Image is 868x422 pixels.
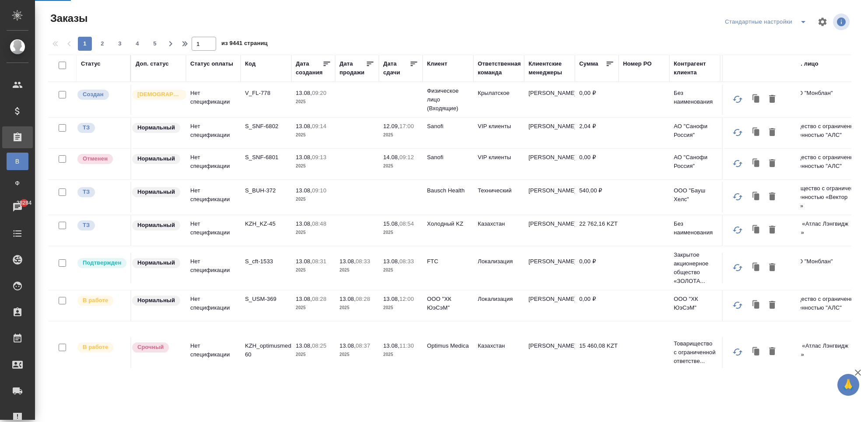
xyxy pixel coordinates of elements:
p: ООО "Бауш Хелс" [674,186,716,204]
td: Нет спецификации [186,118,241,148]
p: Физическое лицо (Входящие) [427,87,469,113]
td: [PERSON_NAME] [524,290,575,321]
td: Нет спецификации [186,215,241,246]
td: 540,00 ₽ [575,182,619,213]
td: Нет спецификации [186,149,241,179]
td: Нет спецификации [186,337,241,368]
div: Статус по умолчанию для стандартных заказов [131,122,182,134]
button: Обновить [727,295,748,316]
td: Локализация [473,290,524,321]
div: Выставляет ПМ после принятия заказа от КМа [77,295,126,307]
p: Нормальный [137,221,175,230]
p: 13.08, [339,296,356,302]
div: Выставляется автоматически при создании заказа [77,89,126,101]
p: [DEMOGRAPHIC_DATA] [137,90,181,99]
button: Удалить [765,155,780,172]
td: Вострикова Наталия [720,253,771,283]
button: Клонировать [748,91,765,108]
p: 09:12 [399,154,414,160]
td: 0,00 ₽ [575,290,619,321]
p: S_SNF-6802 [245,122,287,131]
p: 13.08, [383,258,399,265]
td: [PERSON_NAME] [524,84,575,115]
button: 5 [148,37,162,51]
p: 09:13 [312,154,326,160]
p: 13.08, [296,123,312,129]
p: 08:28 [312,296,326,302]
p: Подтвержден [83,258,121,267]
td: Poroikova Marina [720,118,771,148]
td: 2,04 ₽ [575,118,619,148]
div: Статус оплаты [190,59,233,68]
p: АО "Санофи Россия" [674,122,716,140]
div: Выставляет КМ при отправке заказа на расчет верстке (для тикета) или для уточнения сроков на прои... [77,220,126,231]
p: 2025 [383,303,418,312]
div: Статус по умолчанию для стандартных заказов [131,295,182,307]
p: 13.08, [296,258,312,265]
div: Сумма [579,59,598,68]
p: 15.08, [383,220,399,227]
p: 14.08, [383,154,399,160]
td: Казахстан [473,337,524,368]
p: 08:48 [312,220,326,227]
p: KZH_KZ-45 [245,220,287,228]
td: [PERSON_NAME] [720,215,771,246]
p: 08:31 [312,258,326,265]
p: 09:14 [312,123,326,129]
p: 11:30 [399,342,414,349]
button: Клонировать [748,222,765,238]
p: 08:54 [399,220,414,227]
div: Статус по умолчанию для стандартных заказов [131,186,182,198]
p: Sanofi [427,122,469,131]
span: 4 [130,39,144,48]
button: Удалить [765,297,780,314]
p: Нормальный [137,154,175,163]
button: Удалить [765,344,780,360]
button: Клонировать [748,155,765,172]
td: [PERSON_NAME] [524,337,575,368]
div: Выставляет КМ после уточнения всех необходимых деталей и получения согласия клиента на запуск. С ... [77,257,126,269]
p: 08:25 [312,342,326,349]
p: Нормальный [137,258,175,267]
button: Обновить [727,257,748,278]
p: 2025 [296,303,331,312]
a: Ф [7,174,28,192]
td: 0,00 ₽ [575,84,619,115]
p: 08:28 [356,296,370,302]
p: 2025 [339,266,374,275]
td: 0,00 ₽ [575,149,619,179]
button: Удалить [765,91,780,108]
button: Удалить [765,259,780,276]
p: 2025 [383,162,418,171]
p: 2025 [339,303,374,312]
td: [PERSON_NAME] [524,215,575,246]
p: 13.08, [339,342,356,349]
p: Создан [83,90,104,99]
p: 13.08, [383,296,399,302]
div: Статус [81,59,101,68]
p: 08:33 [356,258,370,265]
p: S_USM-369 [245,295,287,303]
p: 13.08, [296,296,312,302]
td: Технический [473,182,524,213]
td: 15 460,08 KZT [575,337,619,368]
p: Optimus Medica [427,342,469,350]
span: Ф [11,179,24,188]
button: 2 [95,37,109,51]
p: Sanofi [427,153,469,162]
span: Посмотреть информацию [833,14,851,30]
div: Ответственная команда [478,59,521,77]
td: Крылатское [473,84,524,115]
p: 13.08, [296,220,312,227]
td: [PERSON_NAME] [720,337,771,368]
td: [PERSON_NAME] [524,253,575,283]
p: KZH_optimusmedica-60 [245,342,287,359]
p: В работе [83,343,108,352]
span: 🙏 [841,376,856,394]
p: 2025 [383,266,418,275]
p: 13.08, [339,258,356,265]
div: Дата продажи [339,59,366,77]
p: 2025 [339,350,374,359]
p: 2025 [296,98,331,106]
p: 12:00 [399,296,414,302]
